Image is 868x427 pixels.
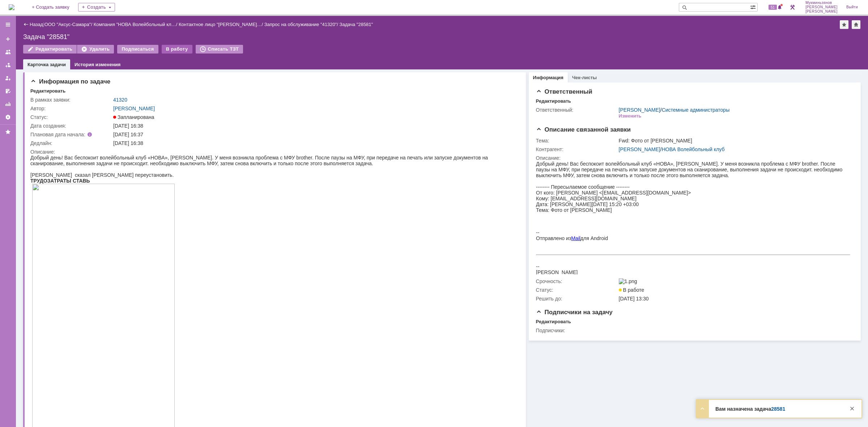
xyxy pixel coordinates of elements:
[30,106,112,111] div: Автор:
[619,146,660,152] a: [PERSON_NAME]
[536,296,617,302] div: Решить до:
[771,406,785,412] a: 28581
[23,33,861,40] div: Задача "28581"
[805,1,838,5] span: Мукминьзянов
[340,22,373,27] div: Задача "28581"
[9,4,14,10] a: Перейти на домашнюю страницу
[2,33,14,45] a: Создать заявку
[750,3,757,10] span: Расширенный поиск
[113,114,154,120] span: Запланирована
[43,21,44,27] div: |
[619,146,849,152] div: /
[662,146,725,152] a: НОВА Волейбольный клуб
[662,107,730,113] a: Системные администраторы
[619,113,642,119] div: Изменить
[536,309,613,316] span: Подписчики на задачу
[30,97,112,103] div: В рамках заявки:
[698,404,707,413] div: Развернуть
[94,22,179,27] div: /
[113,140,514,146] div: [DATE] 16:38
[536,328,617,333] div: Подписчики:
[619,296,649,302] span: [DATE] 13:30
[2,59,14,71] a: Заявки в моей ответственности
[35,74,44,80] a: Mail
[113,97,127,103] a: 41320
[852,20,860,29] div: Сделать домашней страницей
[536,278,617,284] div: Срочность:
[30,149,515,155] div: Описание:
[78,3,115,12] div: Создать
[619,287,644,293] span: В работе
[30,132,103,137] div: Плановая дата начала:
[848,404,856,413] div: Закрыть
[30,123,112,129] div: Дата создания:
[30,114,112,120] div: Статус:
[179,22,262,27] a: Контактное лицо "[PERSON_NAME]…
[619,107,730,113] div: /
[113,106,155,111] a: [PERSON_NAME]
[619,107,660,113] a: [PERSON_NAME]
[840,20,848,29] div: Добавить в избранное
[536,88,592,95] span: Ответственный
[572,75,597,80] a: Чек-листы
[715,406,785,412] strong: Вам назначена задача
[533,75,563,80] a: Информация
[769,5,777,10] span: 51
[1,29,145,282] img: download
[619,138,849,144] div: Fwd: Фото от [PERSON_NAME]
[536,319,571,325] div: Редактировать
[264,22,340,27] div: /
[536,126,631,133] span: Описание связанной заявки
[2,85,14,97] a: Мои согласования
[30,88,65,94] div: Редактировать
[94,22,176,27] a: Компания "НОВА Волейбольный кл…
[113,132,514,137] div: [DATE] 16:37
[30,78,110,85] span: Информация по задаче
[44,22,94,27] div: /
[536,107,617,113] div: Ответственный:
[536,155,851,161] div: Описание:
[805,5,838,9] span: [PERSON_NAME]
[2,46,14,58] a: Заявки на командах
[536,287,617,293] div: Статус:
[75,62,120,67] a: История изменения
[619,278,637,284] img: 1.png
[788,3,797,12] a: Перейти в интерфейс администратора
[9,4,14,10] img: logo
[2,98,14,110] a: Отчеты
[805,9,838,14] span: [PERSON_NAME]
[536,138,617,144] div: Тема:
[536,146,617,152] div: Контрагент:
[30,140,112,146] div: Дедлайн:
[536,98,571,104] div: Редактировать
[27,62,66,67] a: Карточка задачи
[264,22,337,27] a: Запрос на обслуживание "41320"
[44,22,91,27] a: ООО "Аксус-Самара"
[179,22,264,27] div: /
[30,22,43,27] a: Назад
[113,123,514,129] div: [DATE] 16:38
[2,111,14,123] a: Настройки
[2,72,14,84] a: Мои заявки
